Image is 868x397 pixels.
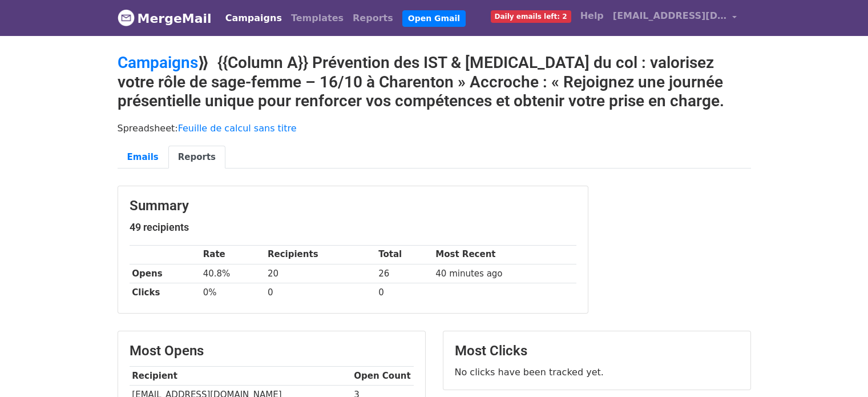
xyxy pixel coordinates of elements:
th: Recipient [130,366,352,385]
td: 0 [376,283,433,302]
a: Help [576,5,608,27]
td: 40.8% [200,264,265,283]
a: Templates [286,7,348,30]
p: No clicks have been tracked yet. [455,366,739,378]
span: Daily emails left: 2 [491,10,571,23]
p: Spreadsheet: [118,122,751,134]
h3: Summary [130,198,576,214]
th: Clicks [130,283,200,302]
a: Reports [168,146,225,169]
td: 0 [265,283,376,302]
th: Rate [200,245,265,264]
td: 40 minutes ago [433,264,576,283]
a: MergeMail [118,6,212,30]
span: [EMAIL_ADDRESS][DOMAIN_NAME] [613,9,727,23]
h2: ⟫ {{Column A}} Prévention des IST & [MEDICAL_DATA] du col : valorisez votre rôle de sage-femme – ... [118,53,751,111]
td: 0% [200,283,265,302]
a: Open Gmail [402,10,466,27]
a: Daily emails left: 2 [486,5,576,27]
h5: 49 recipients [130,221,576,234]
td: 20 [265,264,376,283]
a: Feuille de calcul sans titre [178,123,297,134]
a: Reports [348,7,398,30]
th: Open Count [352,366,414,385]
th: Most Recent [433,245,576,264]
a: Campaigns [118,53,198,72]
h3: Most Clicks [455,343,739,359]
iframe: Chat Widget [811,342,868,397]
a: [EMAIL_ADDRESS][DOMAIN_NAME] [608,5,742,31]
h3: Most Opens [130,343,414,359]
td: 26 [376,264,433,283]
th: Opens [130,264,200,283]
a: Campaigns [221,7,286,30]
img: MergeMail logo [118,9,135,26]
div: Widget de chat [811,342,868,397]
a: Emails [118,146,168,169]
th: Total [376,245,433,264]
th: Recipients [265,245,376,264]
